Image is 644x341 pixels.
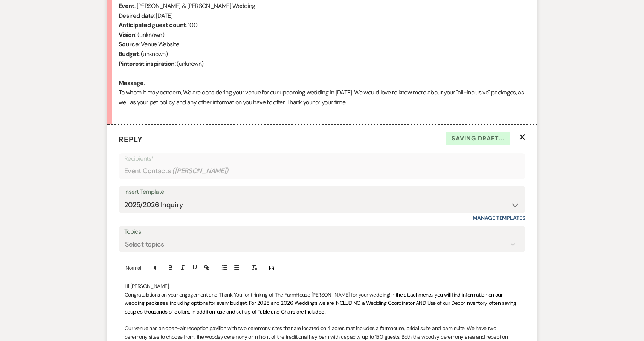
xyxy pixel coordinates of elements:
label: Topics [124,227,520,237]
div: Insert Template [124,187,520,198]
b: Budget [119,50,139,58]
b: Anticipated guest count [119,21,186,29]
p: Congratulations on your engagement and Thank You for thinking of The FarmHouse [PERSON_NAME] for ... [125,291,519,316]
span: ( [PERSON_NAME] ) [172,166,229,176]
b: Message [119,79,144,87]
span: In the attachments, you will find information on our wedding packages, including options for ever... [125,291,517,315]
div: Select topics [125,239,164,250]
p: Hi [PERSON_NAME], [125,282,519,290]
b: Desired date [119,12,154,20]
b: Event [119,2,134,10]
span: Saving draft... [446,132,510,145]
div: Event Contacts [124,164,520,178]
b: Source [119,40,139,48]
p: Recipients* [124,154,520,164]
a: Manage Templates [473,215,525,221]
b: Pinterest inspiration [119,60,175,68]
span: Reply [119,134,143,144]
b: Vision [119,31,135,39]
